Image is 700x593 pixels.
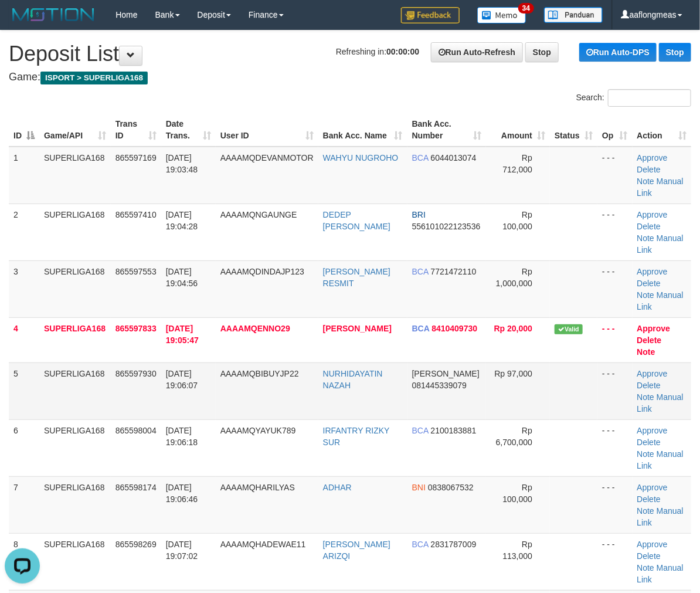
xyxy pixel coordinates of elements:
[323,483,352,492] a: ADHAR
[323,324,392,333] a: [PERSON_NAME]
[518,3,534,13] span: 34
[161,113,216,147] th: Date Trans.: activate to sort column ascending
[637,551,661,561] a: Delete
[637,347,655,357] a: Note
[9,419,39,476] td: 6
[637,494,661,504] a: Delete
[637,336,662,345] a: Delete
[637,177,655,186] a: Note
[166,267,198,288] span: [DATE] 19:04:56
[323,153,399,162] a: WAHYU NUGROHO
[9,317,39,362] td: 4
[386,47,419,56] strong: 00:00:00
[637,233,655,243] a: Note
[220,540,306,549] span: AAAAMQHADEWAE11
[412,381,467,390] span: Copy 081445339079 to clipboard
[166,324,199,345] span: [DATE] 19:05:47
[544,7,603,23] img: panduan.png
[323,210,390,231] a: DEDEP [PERSON_NAME]
[637,369,668,378] a: Approve
[412,426,429,435] span: BCA
[597,533,632,590] td: - - -
[9,72,691,83] h4: Game:
[633,113,692,147] th: Action: activate to sort column ascending
[597,260,632,317] td: - - -
[597,419,632,476] td: - - -
[597,204,632,260] td: - - -
[115,267,157,276] span: 865597553
[486,113,550,147] th: Amount: activate to sort column ascending
[115,369,157,378] span: 865597930
[637,290,655,300] a: Note
[637,392,684,414] a: Manual Link
[9,204,39,260] td: 2
[40,72,148,84] span: ISPORT > SUPERLIGA168
[216,113,318,147] th: User ID: activate to sort column ascending
[637,540,668,549] a: Approve
[412,483,426,492] span: BNI
[428,483,474,492] span: Copy 0838067532 to clipboard
[412,222,481,231] span: Copy 556101022123536 to clipboard
[431,42,523,62] a: Run Auto-Refresh
[412,153,429,162] span: BCA
[166,483,198,504] span: [DATE] 19:06:46
[637,506,684,527] a: Manual Link
[323,426,390,447] a: IRFANTRY RIZKY SUR
[579,43,657,62] a: Run Auto-DPS
[525,42,559,62] a: Stop
[637,165,661,174] a: Delete
[220,483,295,492] span: AAAAMQHARILYAS
[637,449,684,470] a: Manual Link
[115,210,157,219] span: 865597410
[431,426,477,435] span: Copy 2100183881 to clipboard
[9,362,39,419] td: 5
[9,113,39,147] th: ID: activate to sort column descending
[637,290,684,311] a: Manual Link
[412,210,426,219] span: BRI
[550,113,597,147] th: Status: activate to sort column ascending
[502,483,532,504] span: Rp 100,000
[39,260,111,317] td: SUPERLIGA168
[166,210,198,231] span: [DATE] 19:04:28
[115,426,157,435] span: 865598004
[39,362,111,419] td: SUPERLIGA168
[412,540,429,549] span: BCA
[336,47,419,56] span: Refreshing in:
[597,317,632,362] td: - - -
[115,483,157,492] span: 865598174
[39,533,111,590] td: SUPERLIGA168
[166,369,198,390] span: [DATE] 19:06:07
[9,147,39,204] td: 1
[637,563,684,584] a: Manual Link
[659,43,691,62] a: Stop
[115,324,157,333] span: 865597833
[111,113,161,147] th: Trans ID: activate to sort column ascending
[39,476,111,533] td: SUPERLIGA168
[323,540,390,561] a: [PERSON_NAME] ARIZQI
[9,260,39,317] td: 3
[494,324,532,333] span: Rp 20,000
[637,392,655,402] a: Note
[502,153,532,174] span: Rp 712,000
[9,42,691,66] h1: Deposit List
[637,233,684,255] a: Manual Link
[431,540,477,549] span: Copy 2831787009 to clipboard
[39,113,111,147] th: Game/API: activate to sort column ascending
[220,210,297,219] span: AAAAMQNGAUNGE
[637,426,668,435] a: Approve
[39,204,111,260] td: SUPERLIGA168
[166,426,198,447] span: [DATE] 19:06:18
[5,5,40,40] button: Open LiveChat chat widget
[412,267,429,276] span: BCA
[597,113,632,147] th: Op: activate to sort column ascending
[637,483,668,492] a: Approve
[412,324,430,333] span: BCA
[637,449,655,459] a: Note
[597,147,632,204] td: - - -
[166,153,198,174] span: [DATE] 19:03:48
[496,267,532,288] span: Rp 1,000,000
[637,324,671,333] a: Approve
[502,540,532,561] span: Rp 113,000
[115,153,157,162] span: 865597169
[637,177,684,198] a: Manual Link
